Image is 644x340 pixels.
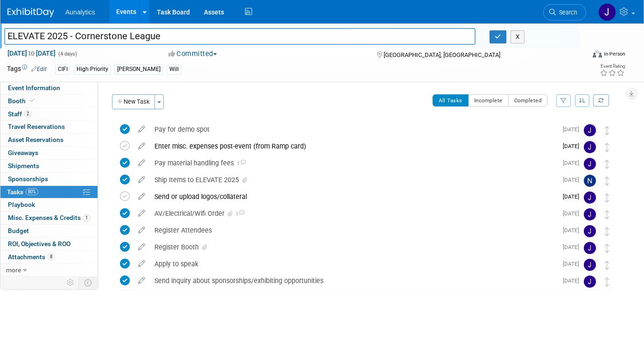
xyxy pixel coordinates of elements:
img: Julie Grisanti-Cieslak [584,242,596,254]
span: [DATE] [563,244,584,250]
i: Move task [605,177,609,185]
a: edit [133,142,150,150]
i: Move task [605,210,609,219]
div: Enter misc. expenses post-event (from Ramp card) [150,138,557,154]
a: Budget [0,225,98,237]
span: [DATE] [563,126,584,133]
a: edit [133,276,150,285]
span: Travel Reservations [8,123,65,130]
a: Refresh [593,94,609,106]
span: [DATE] [563,143,584,149]
div: Event Rating [600,64,625,69]
div: Pay material handling fees [150,155,557,171]
i: Move task [605,227,609,236]
button: New Task [112,94,155,109]
span: 1 [234,161,246,167]
span: [DATE] [563,177,584,183]
a: Giveaways [0,147,98,159]
span: Search [556,9,577,16]
span: Booth [8,97,36,105]
span: to [27,50,36,57]
a: Travel Reservations [0,120,98,133]
span: Event Information [8,84,60,92]
a: Booth [0,95,98,107]
img: ExhibitDay [7,8,54,17]
span: [DATE] [563,160,584,166]
div: AV/Electrical/Wifi Order [150,205,557,221]
td: Personalize Event Tab Strip [63,276,79,289]
i: Move task [605,193,609,202]
div: Will [167,64,182,74]
a: edit [133,159,150,167]
span: Sponsorships [8,175,48,183]
span: Misc. Expenses & Credits [8,214,90,221]
div: Register Booth [150,239,557,255]
a: Sponsorships [0,173,98,185]
img: Julie Grisanti-Cieslak [584,141,596,153]
a: edit [133,176,150,184]
span: Aunalytics [65,8,95,16]
img: Julie Grisanti-Cieslak [584,259,596,271]
span: [DATE] [563,277,584,284]
div: CIFI [55,64,70,74]
a: Event Information [0,82,98,94]
span: (4 days) [57,51,77,57]
a: edit [133,260,150,268]
a: Staff2 [0,108,98,120]
a: edit [133,243,150,251]
span: [DATE] [DATE] [7,49,56,57]
a: Asset Reservations [0,134,98,146]
td: Toggle Event Tabs [79,276,98,289]
span: [GEOGRAPHIC_DATA], [GEOGRAPHIC_DATA] [384,51,500,58]
span: ROI, Objectives & ROO [8,240,70,248]
span: Giveaways [8,149,38,156]
i: Move task [605,277,609,286]
a: more [0,264,98,276]
button: Committed [165,49,221,59]
span: 80% [26,188,38,195]
span: Asset Reservations [8,136,63,143]
div: Event Format [534,49,625,63]
div: Send inquiry about sponsorships/exhibiting opportunities [150,273,557,289]
span: [DATE] [563,227,584,234]
div: Send or upload logos/collateral [150,189,557,205]
div: Pay for demo spot [150,121,557,137]
a: Tasks80% [0,186,98,198]
img: Julie Grisanti-Cieslak [584,276,596,288]
a: Attachments8 [0,251,98,263]
a: edit [133,226,150,234]
span: Attachments [8,253,55,261]
span: more [6,266,21,274]
span: Budget [8,227,29,234]
div: Ship Items to ELEVATE 2025 [150,172,557,188]
div: In-Person [603,50,625,57]
img: Julie Grisanti-Cieslak [584,191,596,204]
a: Edit [31,66,47,72]
i: Booth reservation complete [30,98,35,103]
button: Completed [508,94,548,106]
span: 1 [234,211,245,217]
a: Shipments [0,160,98,172]
a: Playbook [0,198,98,211]
td: Tags [7,64,47,75]
a: edit [133,192,150,201]
div: Apply to speak [150,256,557,272]
img: Julie Grisanti-Cieslak [584,225,596,237]
span: Shipments [8,162,39,170]
span: [DATE] [563,210,584,217]
a: Search [543,4,586,21]
i: Move task [605,261,609,269]
i: Move task [605,244,609,253]
button: Incomplete [468,94,509,106]
i: Move task [605,160,609,169]
a: ROI, Objectives & ROO [0,238,98,250]
span: 2 [24,110,31,117]
span: [DATE] [563,193,584,200]
a: Misc. Expenses & Credits1 [0,212,98,224]
a: edit [133,209,150,218]
span: [DATE] [563,261,584,267]
span: 8 [48,253,55,260]
img: Julie Grisanti-Cieslak [584,158,596,170]
button: All Tasks [433,94,469,106]
img: Julie Grisanti-Cieslak [584,124,596,136]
